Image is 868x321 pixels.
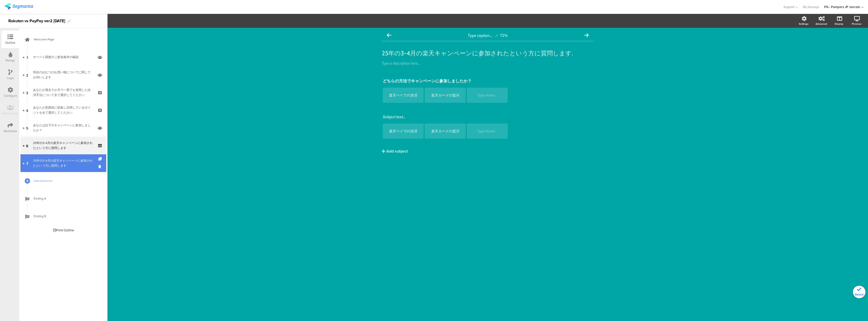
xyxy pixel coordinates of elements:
[382,61,594,66] div: Type a description here...
[500,33,508,38] div: 72%
[816,22,827,26] div: Advanced
[20,137,106,154] a: 6 25年の3-4月の楽天キャンペーンに参加されたという方に質問します.
[783,5,795,9] span: Support
[20,207,106,225] a: Ending B
[34,196,98,201] span: Ending A
[425,93,465,98] div: 楽天カードの提示
[824,5,860,9] div: PG - Pampers JP Janrain
[20,66,106,84] a: 2 現在のおむつのお買い物についてに関してお伺いします
[5,3,33,10] img: segmanta logo
[6,58,15,63] div: Design
[835,22,843,26] div: Display
[7,76,14,80] div: Logic
[382,50,594,57] p: 25年の3-4月の楽天キャンペーンに参加されたという方に質問します.
[4,93,17,98] div: Configure
[33,105,93,115] div: あなたが意図的に収集し活用しているポイントを全て選択してください
[33,140,93,151] div: 25年の3-4月の楽天キャンペーンに参加されたという方に質問します.
[26,90,28,95] span: 3
[383,114,593,119] div: Subject text...
[20,31,106,48] a: Welcome Page
[799,22,808,26] div: Settings
[34,178,98,183] span: Add Question
[20,84,106,101] a: 3 あなたが過去３か月で一度でも使用した決済手法について全て選択してください.
[33,70,93,80] div: 現在のおむつのお買い物についてに関してお伺いします
[384,129,423,134] div: 楽天ペイでの決済
[26,125,28,131] span: 5
[20,119,106,137] a: 5 あなたは以下のキャンペーンに参加しましたか？
[855,292,863,297] span: Saved
[8,17,65,25] div: Rakuten vs PayPay ver2 [DATE]
[34,214,98,219] span: Ending B
[33,87,93,97] div: あなたが過去３か月で一度でも使用した決済手法について全て選択してください.
[383,79,593,84] p: どちらの方法でキャンペーンに参加しましたか？
[384,93,423,98] div: 楽天ペイでの決済
[98,157,103,161] i: Duplicate
[33,158,93,168] div: 25年の3-4月の楽天キャンペーンに参加されたという方に質問します.
[33,55,93,60] div: サーベイ調査のご参加条件の確認
[20,101,106,119] a: 4 あなたが意図的に収集し活用しているポイントを全て選択してください
[98,164,103,169] i: Delete
[425,129,465,134] div: 楽天カードの提示
[5,40,15,45] div: Outline
[26,160,28,166] span: 7
[20,154,106,172] a: 7 25年の3-4月の楽天キャンペーンに参加されたという方に質問します.
[477,129,497,133] span: Type choice...
[26,143,28,148] span: 6
[20,190,106,207] a: Ending A
[26,54,28,60] span: 1
[4,129,17,133] div: Distribute
[53,228,74,233] div: Print Outline
[26,107,28,113] span: 4
[33,123,93,133] div: あなたは以下のキャンペーンに参加しましたか？
[386,148,408,154] div: Add subject
[477,93,497,97] span: Type choice...
[26,72,28,78] span: 2
[468,33,492,38] span: Type caption...
[382,148,408,154] button: Add subject
[20,48,106,66] a: 1 サーベイ調査のご参加条件の確認
[34,37,98,42] span: Welcome Page
[852,22,861,26] div: Preview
